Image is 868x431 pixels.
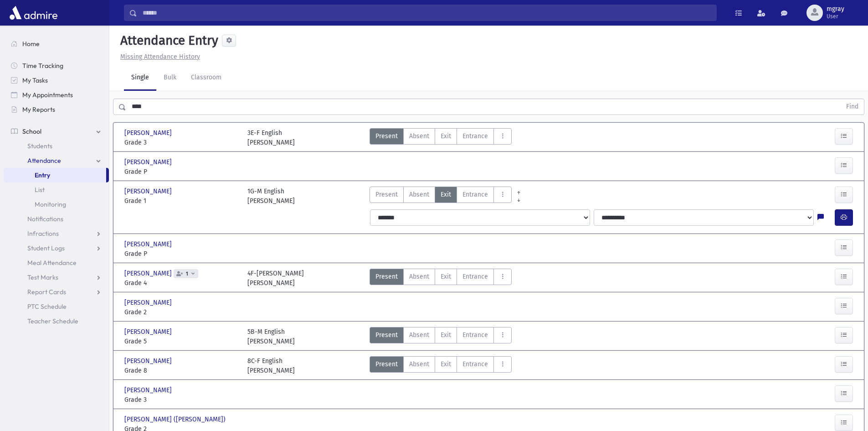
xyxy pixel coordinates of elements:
a: My Appointments [4,88,109,102]
span: Students [27,142,52,150]
span: Infractions [27,229,59,238]
a: Infractions [4,226,109,241]
span: Exit [441,272,451,281]
span: Entry [35,171,50,179]
span: Grade P [124,249,238,259]
a: PTC Schedule [4,299,109,314]
span: Report Cards [27,288,66,296]
div: 8C-F English [PERSON_NAME] [247,356,295,375]
a: Attendance [4,153,109,168]
a: Home [4,36,109,51]
a: My Tasks [4,73,109,88]
span: Grade 3 [124,138,238,147]
div: 3E-F English [PERSON_NAME] [247,128,295,147]
a: Entry [4,168,106,182]
a: Notifications [4,212,109,226]
span: [PERSON_NAME] [124,327,174,337]
span: Present [375,272,398,281]
span: Monitoring [35,200,66,208]
div: AttTypes [370,128,512,147]
span: 1 [184,271,190,277]
span: Test Marks [27,273,58,281]
div: 5B-M English [PERSON_NAME] [247,327,295,346]
a: Student Logs [4,241,109,255]
span: Grade 1 [124,196,238,206]
span: [PERSON_NAME] [124,239,174,249]
span: [PERSON_NAME] [124,187,174,196]
a: My Reports [4,102,109,117]
h5: Attendance Entry [117,33,218,48]
a: List [4,182,109,197]
span: [PERSON_NAME] [124,385,174,395]
span: Present [375,190,398,199]
span: Exit [441,190,451,199]
span: Absent [409,330,429,340]
span: Exit [441,359,451,369]
span: Grade P [124,167,238,177]
span: Grade 2 [124,307,238,317]
a: Teacher Schedule [4,314,109,328]
div: AttTypes [370,356,512,375]
span: [PERSON_NAME] [124,128,174,138]
input: Search [137,5,716,21]
u: Missing Attendance History [120,53,200,61]
span: [PERSON_NAME] [124,157,174,167]
span: mgray [827,5,844,13]
span: Home [22,40,40,48]
span: Absent [409,131,429,141]
span: Entrance [462,330,488,340]
span: [PERSON_NAME] [124,356,174,366]
span: Absent [409,272,429,281]
button: Find [841,99,864,114]
img: AdmirePro [7,4,60,22]
span: [PERSON_NAME] [124,269,174,278]
span: Grade 3 [124,395,238,405]
span: Meal Attendance [27,259,77,267]
span: Grade 8 [124,366,238,375]
div: AttTypes [370,187,512,206]
span: Present [375,359,398,369]
span: Entrance [462,359,488,369]
div: 4F-[PERSON_NAME] [PERSON_NAME] [247,269,304,288]
a: Students [4,139,109,153]
span: My Tasks [22,76,48,84]
span: PTC Schedule [27,302,67,311]
span: Notifications [27,215,63,223]
span: Present [375,131,398,141]
a: Missing Attendance History [117,53,200,61]
span: Student Logs [27,244,65,252]
span: Absent [409,359,429,369]
span: Teacher Schedule [27,317,78,325]
a: School [4,124,109,139]
span: Grade 5 [124,337,238,346]
span: School [22,127,41,135]
div: AttTypes [370,327,512,346]
a: Report Cards [4,285,109,299]
span: Time Tracking [22,62,63,70]
span: Present [375,330,398,340]
span: User [827,13,844,20]
span: Entrance [462,190,488,199]
span: [PERSON_NAME] ([PERSON_NAME]) [124,415,227,424]
a: Single [124,65,156,91]
a: Test Marks [4,270,109,285]
span: Grade 4 [124,278,238,288]
span: My Appointments [22,91,73,99]
a: Classroom [184,65,229,91]
span: Absent [409,190,429,199]
a: Time Tracking [4,58,109,73]
span: My Reports [22,105,55,114]
span: Entrance [462,272,488,281]
a: Meal Attendance [4,255,109,270]
span: Exit [441,131,451,141]
a: Monitoring [4,197,109,212]
span: Attendance [27,156,61,165]
a: Bulk [156,65,184,91]
div: AttTypes [370,269,512,288]
span: Exit [441,330,451,340]
span: [PERSON_NAME] [124,298,174,307]
div: 1G-M English [PERSON_NAME] [247,187,295,206]
span: Entrance [462,131,488,141]
span: List [35,186,45,194]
